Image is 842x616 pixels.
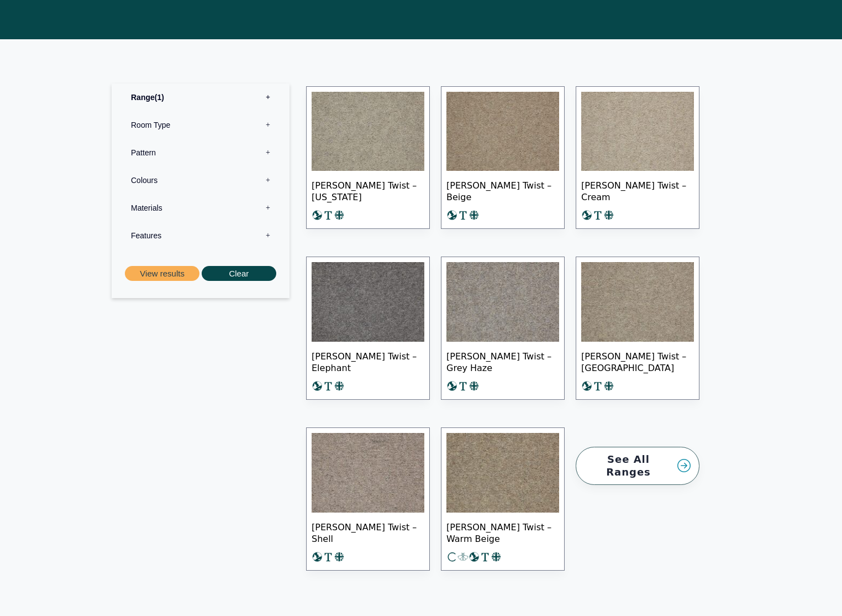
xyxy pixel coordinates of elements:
[120,83,281,111] label: Range
[155,93,164,102] span: 1
[441,427,565,571] a: [PERSON_NAME] Twist – Warm Beige
[446,513,559,551] span: [PERSON_NAME] Twist – Warm Beige
[306,427,430,571] a: [PERSON_NAME] Twist – Shell
[125,266,199,281] button: View results
[446,433,559,513] img: Craven Twist - Warm Beige
[120,139,281,166] label: Pattern
[120,194,281,222] label: Materials
[312,342,424,380] span: [PERSON_NAME] Twist – Elephant
[576,257,699,400] a: [PERSON_NAME] Twist – [GEOGRAPHIC_DATA]
[312,433,424,513] img: Craven Shell
[202,266,276,281] button: Clear
[576,86,699,229] a: [PERSON_NAME] Twist – Cream
[120,111,281,139] label: Room Type
[446,171,559,210] span: [PERSON_NAME] Twist – Beige
[312,262,424,342] img: Craven Elephant
[120,222,281,249] label: Features
[581,342,694,380] span: [PERSON_NAME] Twist – [GEOGRAPHIC_DATA]
[581,262,694,342] img: Craven Sahara
[576,447,699,485] a: See All Ranges
[306,86,430,229] a: [PERSON_NAME] Twist – [US_STATE]
[120,166,281,194] label: Colours
[441,86,565,229] a: [PERSON_NAME] Twist – Beige
[581,171,694,210] span: [PERSON_NAME] Twist – Cream
[441,257,565,400] a: [PERSON_NAME] Twist – Grey Haze
[312,171,424,210] span: [PERSON_NAME] Twist – [US_STATE]
[312,513,424,551] span: [PERSON_NAME] Twist – Shell
[581,92,694,171] img: Craven Cream
[446,92,559,171] img: Craven - Beige
[446,262,559,342] img: Craven Grey Haze
[306,257,430,400] a: [PERSON_NAME] Twist – Elephant
[446,342,559,380] span: [PERSON_NAME] Twist – Grey Haze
